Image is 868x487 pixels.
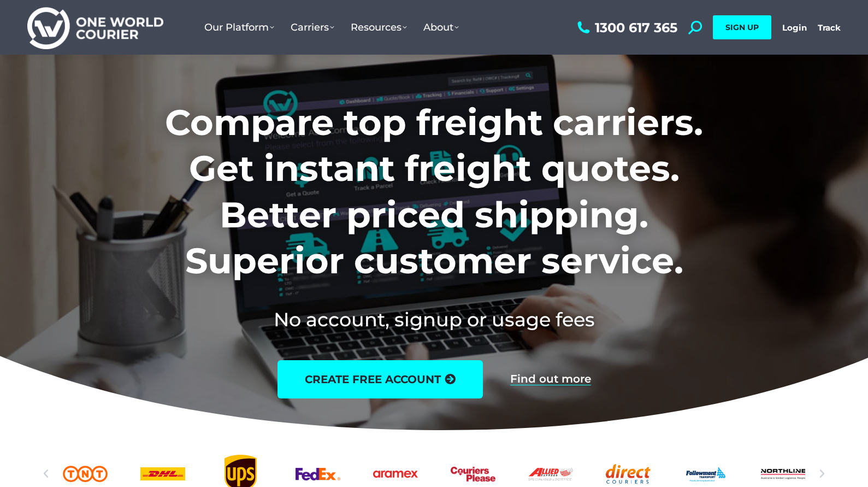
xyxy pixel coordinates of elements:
a: SIGN UP [713,15,771,39]
a: Find out more [510,373,591,385]
a: Login [782,22,807,33]
span: SIGN UP [725,22,759,32]
a: Resources [343,10,415,44]
a: Track [818,22,841,33]
a: create free account [277,360,483,398]
span: Carriers [291,21,334,33]
span: About [423,21,459,33]
img: One World Courier [27,5,163,50]
span: Resources [351,21,407,33]
a: 1300 617 365 [575,21,677,34]
a: Carriers [282,10,343,44]
a: About [415,10,467,44]
h1: Compare top freight carriers. Get instant freight quotes. Better priced shipping. Superior custom... [93,99,775,284]
a: Our Platform [196,10,282,44]
h2: No account, signup or usage fees [93,306,775,333]
span: Our Platform [204,21,274,33]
